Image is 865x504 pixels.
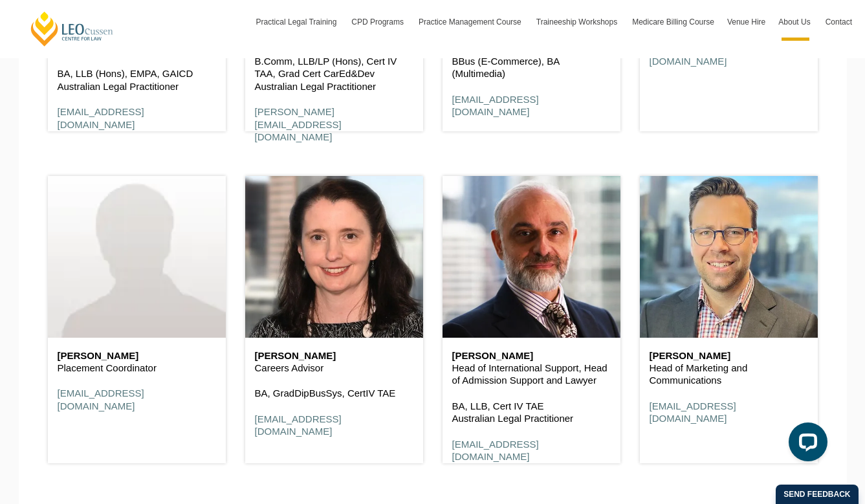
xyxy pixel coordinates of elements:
a: Contact [819,3,859,41]
h6: [PERSON_NAME] [650,351,808,362]
a: Medicare Billing Course [626,3,721,41]
h6: [PERSON_NAME] [58,351,216,362]
a: About Us [772,3,818,41]
a: Practical Legal Training [250,3,345,41]
p: Head of Marketing and Communications [650,362,808,387]
a: Venue Hire [721,3,772,41]
h6: [PERSON_NAME] [452,351,611,362]
a: [EMAIL_ADDRESS][DOMAIN_NAME] [58,106,144,130]
p: BA, LLB, Cert IV TAE Australian Legal Practitioner [452,400,611,425]
p: Careers Advisor [255,362,413,375]
a: [EMAIL_ADDRESS][DOMAIN_NAME] [452,439,539,463]
a: [EMAIL_ADDRESS][DOMAIN_NAME] [452,94,539,118]
p: Placement Coordinator [58,362,216,375]
a: [EMAIL_ADDRESS][DOMAIN_NAME] [58,388,144,411]
a: [PERSON_NAME][EMAIL_ADDRESS][DOMAIN_NAME] [255,106,342,142]
p: BA, GradDipBusSys, CertIV TAE [255,387,413,400]
a: [EMAIL_ADDRESS][DOMAIN_NAME] [650,43,736,67]
p: Head of International Support, Head of Admission Support and Lawyer [452,362,611,387]
h6: [PERSON_NAME] [255,351,413,362]
p: BA, LLB (Hons), EMPA, GAICD Australian Legal Practitioner [58,67,216,93]
a: Practice Management Course [412,3,530,41]
a: CPD Programs [345,3,412,41]
a: [EMAIL_ADDRESS][DOMAIN_NAME] [255,413,342,437]
p: BBus (E-Commerce), BA (Multimedia) [452,55,611,80]
a: [PERSON_NAME] Centre for Law [29,10,115,47]
a: [EMAIL_ADDRESS][DOMAIN_NAME] [650,400,736,424]
p: B.Comm, LLB/LP (Hons), Cert IV TAA, Grad Cert CarEd&Dev Australian Legal Practitioner [255,55,413,93]
a: Traineeship Workshops [530,3,626,41]
iframe: LiveChat chat widget [778,417,833,472]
